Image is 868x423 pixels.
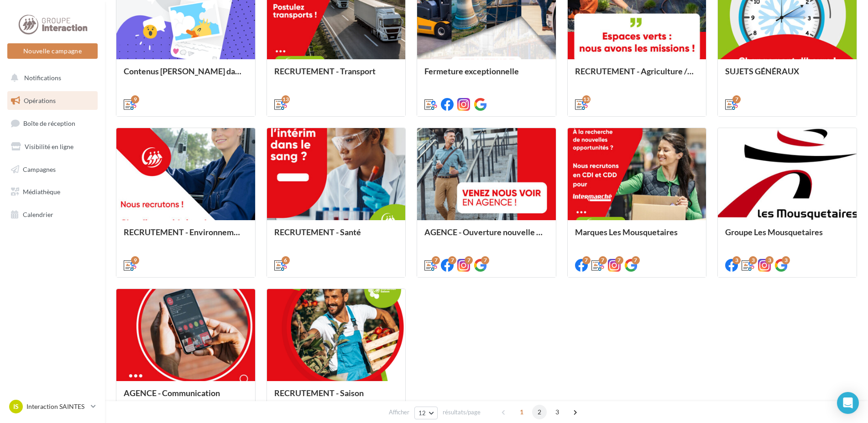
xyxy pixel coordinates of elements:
span: Opérations [24,97,56,104]
div: RECRUTEMENT - Agriculture / Espaces verts [575,67,699,85]
span: Visibilité en ligne [25,143,73,150]
a: IS Interaction SAINTES [7,398,98,415]
span: IS [13,402,19,411]
div: AGENCE - Ouverture nouvelle agence [424,227,549,246]
div: SUJETS GÉNÉRAUX [725,67,849,85]
div: 7 [632,256,640,264]
a: Calendrier [5,205,99,224]
div: RECRUTEMENT - Transport [274,67,398,85]
span: Calendrier [23,211,53,218]
div: 7 [448,256,456,264]
div: AGENCE - Communication [124,388,248,407]
div: 9 [131,95,139,103]
p: Interaction SAINTES [26,402,87,411]
div: 3 [765,256,774,264]
div: Marques Les Mousquetaires [575,227,699,246]
span: Boîte de réception [23,119,75,127]
div: 7 [615,256,623,264]
span: résultats/page [443,408,481,417]
button: Notifications [5,68,96,88]
a: Médiathèque [5,182,99,201]
span: 12 [418,409,426,417]
div: 9 [131,256,139,264]
div: Contenus [PERSON_NAME] dans un esprit estival [124,67,248,85]
span: Notifications [24,74,61,82]
span: 1 [514,405,529,419]
div: 13 [582,95,591,103]
div: 3 [749,256,757,264]
button: Nouvelle campagne [7,43,98,59]
div: Fermeture exceptionnelle [424,67,549,85]
div: 7 [582,256,591,264]
span: 2 [532,405,547,419]
div: 6 [282,256,290,264]
div: 7 [732,95,741,103]
a: Campagnes [5,160,99,179]
span: 3 [550,405,565,419]
div: 7 [481,256,489,264]
div: 7 [599,256,607,264]
div: RECRUTEMENT - Saison [274,388,398,407]
span: Campagnes [23,165,56,173]
button: 12 [414,407,438,419]
span: Afficher [389,408,409,417]
div: 7 [465,256,473,264]
div: Open Intercom Messenger [837,392,859,414]
div: 13 [282,95,290,103]
div: RECRUTEMENT - Santé [274,227,398,246]
a: Opérations [5,91,99,110]
div: 3 [782,256,790,264]
span: Médiathèque [23,188,60,196]
div: Groupe Les Mousquetaires [725,227,849,246]
div: 7 [432,256,440,264]
div: RECRUTEMENT - Environnement [124,227,248,246]
div: 3 [732,256,741,264]
a: Boîte de réception [5,113,99,133]
a: Visibilité en ligne [5,137,99,156]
